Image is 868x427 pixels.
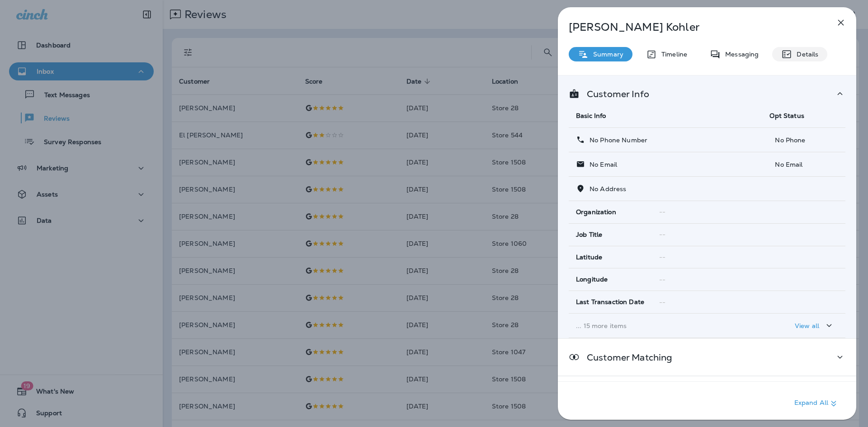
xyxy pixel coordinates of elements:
span: Basic Info [576,112,606,120]
p: Customer Matching [580,354,672,361]
p: No Email [769,161,838,168]
p: No Email [585,161,617,168]
p: No Phone [769,136,838,144]
p: Summary [589,51,623,58]
span: Organization [576,208,616,216]
p: View all [795,322,819,329]
p: Details [792,51,818,58]
span: Longitude [576,276,608,283]
p: ... 15 more items [576,322,755,329]
span: -- [659,298,665,306]
span: Job Title [576,231,602,239]
span: Opt Status [769,112,804,120]
span: -- [659,230,665,239]
button: View all [791,317,838,334]
span: Last Transaction Date [576,298,644,306]
button: Expand All [791,395,843,412]
p: No Address [585,185,626,192]
p: [PERSON_NAME] Kohler [569,21,816,33]
p: No Phone Number [585,136,647,144]
span: -- [659,253,665,261]
span: Latitude [576,253,602,261]
p: Timeline [657,51,687,58]
p: Messaging [721,51,759,58]
p: Expand All [794,398,839,409]
span: -- [659,208,665,216]
p: Customer Info [580,90,649,98]
span: -- [659,276,665,284]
